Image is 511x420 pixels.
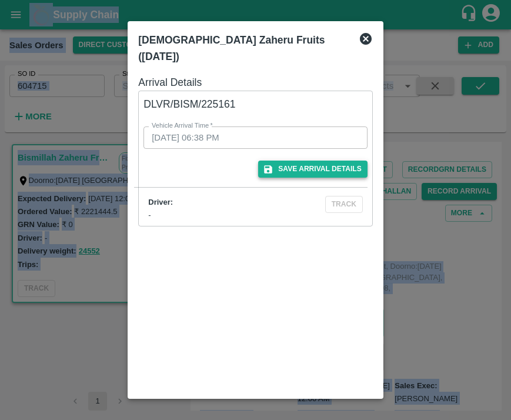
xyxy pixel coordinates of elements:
[143,96,368,112] h6: DLVR/BISM/225161
[138,34,325,62] b: [DEMOGRAPHIC_DATA] Zaheru Fruits ([DATE])
[143,126,359,149] input: Choose date, selected date is Sep 12, 2025
[148,197,306,208] div: Driver:
[258,161,367,178] button: Save Arrival Details
[148,211,151,219] label: -
[138,74,373,91] h6: Arrival Details
[152,121,213,131] label: Vehicle Arrival Time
